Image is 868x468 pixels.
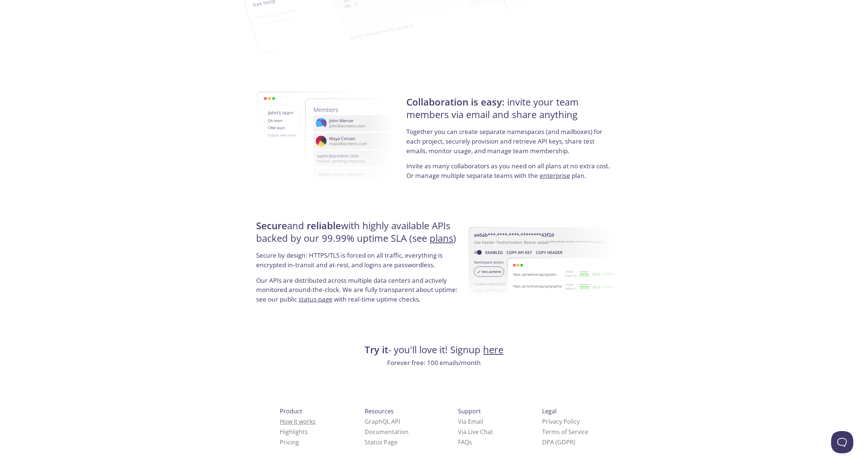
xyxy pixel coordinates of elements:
span: Product [280,407,302,415]
a: Status Page [365,438,397,446]
a: Privacy Policy [542,417,580,426]
a: Via Email [458,417,483,426]
a: FAQ [458,438,472,446]
h4: and with highly available APIs backed by our 99.99% uptime SLA (see ) [256,220,462,251]
p: Forever free: 100 emails/month [254,358,614,368]
a: Highlights [280,428,308,436]
a: How it works [280,417,316,426]
strong: Secure [256,219,287,232]
iframe: Help Scout Beacon - Open [831,431,853,453]
p: Together you can create separate namespaces (and mailboxes) for each project, securely provision ... [406,127,612,161]
a: Pricing [280,438,299,446]
p: Our APIs are distributed across multiple data centers and actively monitored around-the-clock. We... [256,276,462,310]
span: Legal [542,407,557,415]
a: status page [299,295,333,303]
a: Documentation [365,428,409,436]
p: Invite as many collaborators as you need on all plans at no extra cost. Or manage multiple separa... [406,161,612,180]
strong: Collaboration is easy: [406,96,504,109]
h4: invite your team members via email and share anything [406,96,612,127]
img: members-1 [258,71,426,203]
span: Resources [365,407,394,415]
strong: Try it [365,343,388,356]
span: Support [458,407,481,415]
a: enterprise [540,171,570,180]
a: Via Live Chat [458,428,493,436]
h4: - you'll love it! Signup [254,344,614,356]
a: Terms of Service [542,428,588,436]
p: Secure by design: HTTPS/TLS is forced on all traffic, everything is encrypted in-transit and at-r... [256,251,462,275]
a: GraphQL API [365,417,400,426]
a: here [483,343,503,356]
img: uptime [469,204,621,322]
span: s [469,438,472,446]
a: plans [430,232,453,245]
strong: reliable [307,219,341,232]
a: DPA (GDPR) [542,438,575,446]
